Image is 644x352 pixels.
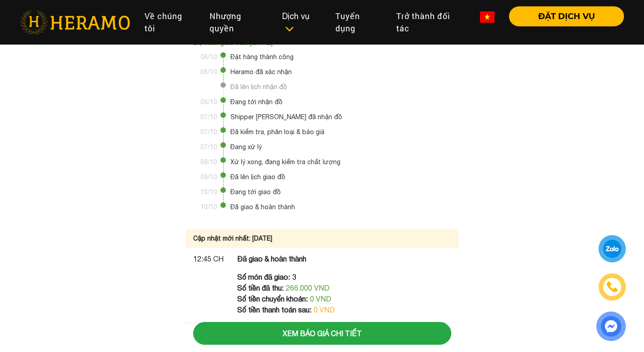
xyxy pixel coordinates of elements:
[502,12,624,20] a: ĐẶT DỊCH VỤ
[237,253,335,264] p: Đã giao & hoàn thành
[200,127,223,142] time: 07/10
[292,273,296,281] span: 3
[193,322,451,345] button: Xem báo giá chi tiết
[509,6,624,26] button: ĐẶT DỊCH VỤ
[200,67,223,82] time: 06/10
[237,306,311,314] strong: Số tiền thanh toán sau:
[202,6,275,38] a: Nhượng quyền
[137,6,202,38] a: Về chúng tôi
[193,253,224,315] time: 12:45 CH
[200,187,223,202] time: 10/10
[282,10,321,35] div: Dịch vụ
[223,172,285,187] span: Đã lên lịch giao đồ
[599,274,625,300] a: phone-icon
[328,6,389,38] a: Tuyển dụng
[237,273,290,281] strong: Số món đã giao:
[200,157,223,172] time: 09/10
[200,142,223,157] time: 07/10
[223,187,281,202] span: Đang tới giao đồ
[193,234,272,243] div: Cập nhật mới nhất: [DATE]
[310,295,331,303] span: 0 VND
[223,157,340,172] span: Xử lý xong, đang kiểm tra chất lượng
[223,82,287,97] span: Đã lên lịch nhận đồ
[200,52,223,67] time: 06/10
[200,202,223,217] time: 10/10
[223,142,262,157] span: Đang xử lý
[285,25,294,34] img: subToggleIcon
[223,67,292,82] span: Heramo đã xác nhận
[389,6,473,38] a: Trở thành đối tác
[286,284,329,292] span: 266.000 VND
[237,295,308,303] strong: Số tiền chuyển khoản:
[314,306,335,314] span: 0 VND
[223,127,324,142] span: Đã kiểm tra, phân loại & báo giá
[223,52,294,67] span: Đặt hàng thành công
[223,202,295,217] span: Đã giao & hoàn thành
[200,112,223,127] time: 07/10
[606,280,619,294] img: phone-icon
[20,10,130,34] img: heramo-logo.png
[237,284,284,292] strong: Số tiền đã thu:
[480,11,494,23] img: vn-flag.png
[223,112,342,127] span: Shipper [PERSON_NAME] đã nhận đồ
[200,172,223,187] time: 09/10
[223,97,283,112] span: Đang tới nhận đồ
[200,97,223,112] time: 06/10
